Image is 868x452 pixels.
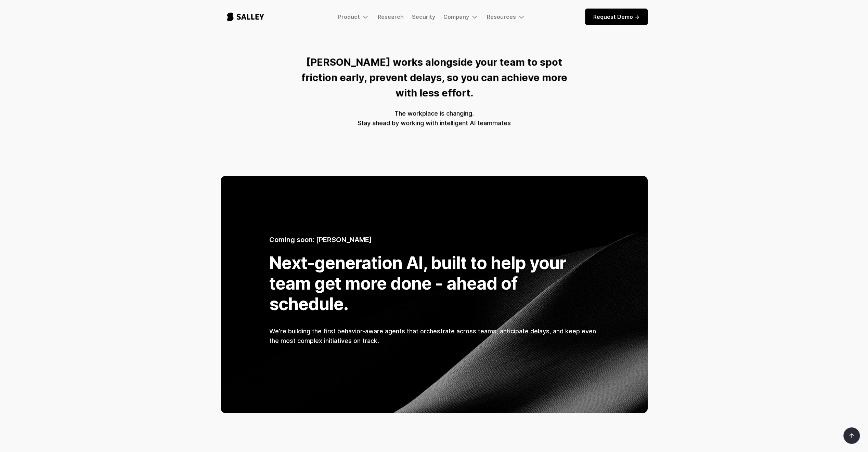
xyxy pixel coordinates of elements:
[301,56,567,99] strong: [PERSON_NAME] works alongside your team to spot friction early, prevent delays, so you can achiev...
[338,13,360,20] div: Product
[443,13,469,20] div: Company
[221,5,270,28] a: home
[269,253,599,314] h1: Next-generation AI, built to help your team get more done - ahead of schedule.
[378,13,404,20] a: Research
[269,235,599,244] h5: Coming soon: [PERSON_NAME]
[585,9,648,25] a: Request Demo ->
[269,327,599,346] h5: We’re building the first behavior-aware agents that orchestrate across teams, anticipate delays, ...
[358,109,511,128] div: The workplace is changing. Stay ahead by working with intelligent AI teammates
[338,13,370,21] div: Product
[412,13,435,20] a: Security
[443,13,479,21] div: Company
[487,13,526,21] div: Resources
[487,13,516,20] div: Resources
